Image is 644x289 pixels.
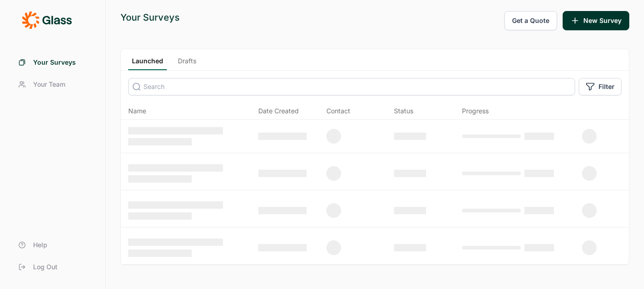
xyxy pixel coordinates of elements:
div: Contact [326,106,350,116]
span: Your Team [33,80,65,89]
button: Filter [579,78,621,95]
span: Name [128,106,146,116]
span: Log Out [33,262,57,272]
span: Date Created [258,106,299,116]
button: Get a Quote [504,11,557,30]
button: New Survey [563,11,629,30]
div: Status [394,106,413,116]
span: Help [33,240,47,250]
div: Progress [462,106,489,116]
input: Search [128,78,575,95]
span: Your Surveys [33,58,76,67]
div: Your Surveys [120,11,180,24]
a: Launched [128,56,167,70]
span: Filter [598,82,615,91]
a: Drafts [174,56,200,70]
